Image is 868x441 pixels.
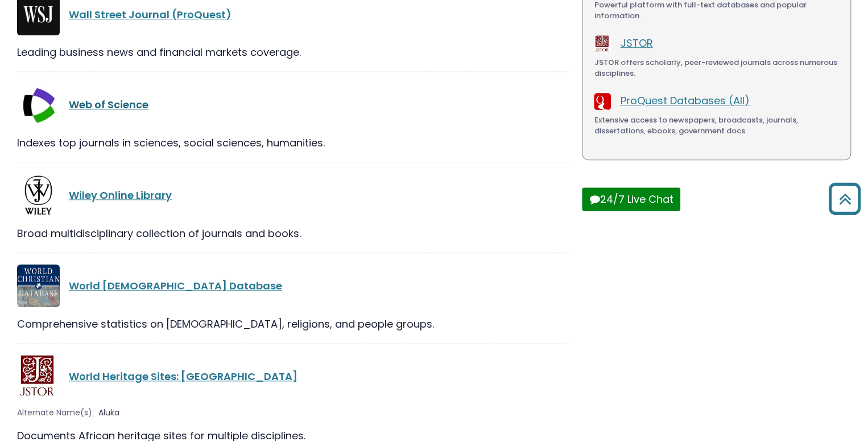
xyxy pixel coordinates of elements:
div: Indexes top journals in sciences, social sciences, humanities. [17,135,568,150]
div: JSTOR offers scholarly, peer-reviewed journals across numerous disciplines. [594,57,839,79]
div: Comprehensive statistics on [DEMOGRAPHIC_DATA], religions, and people groups. [17,316,568,332]
a: World [DEMOGRAPHIC_DATA] Database [69,279,282,293]
div: Extensive access to newspapers, broadcasts, journals, dissertations, ebooks, government docs. [594,115,839,137]
button: 24/7 Live Chat [582,187,680,211]
a: Wall Street Journal (ProQuest) [69,7,232,22]
div: Leading business news and financial markets coverage. [17,44,568,60]
a: JSTOR [620,36,652,50]
a: World Heritage Sites: [GEOGRAPHIC_DATA] [69,369,297,383]
a: Wiley Online Library [69,188,172,202]
a: ProQuest Databases (All) [620,93,749,108]
a: Web of Science [69,97,148,112]
div: Broad multidisciplinary collection of journals and books. [17,226,568,241]
span: Aluka [98,407,119,419]
a: Back to Top [824,188,865,209]
span: Alternate Name(s): [17,407,94,419]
